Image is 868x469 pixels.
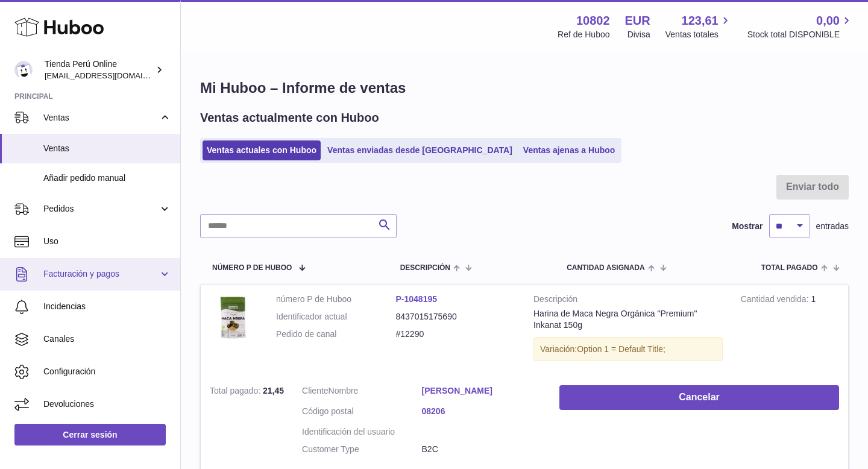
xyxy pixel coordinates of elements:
[732,221,763,232] label: Mostrar
[45,58,153,81] div: Tienda Perú Online
[576,13,610,29] strong: 10802
[665,13,732,40] a: 123,61 Ventas totales
[14,424,166,445] a: Cerrar sesión
[816,13,840,29] span: 0,00
[43,143,171,154] span: Ventas
[276,294,396,305] dt: número P de Huboo
[302,386,329,395] span: Cliente
[323,140,517,160] a: Ventas enviadas desde [GEOGRAPHIC_DATA]
[558,29,609,40] div: Ref de Huboo
[43,268,159,280] span: Facturación y pagos
[682,13,719,29] span: 123,61
[422,444,542,455] dd: B2C
[396,329,516,340] dd: #12290
[200,110,379,126] h2: Ventas actualmente con Huboo
[559,385,839,410] button: Cancelar
[43,366,171,377] span: Configuración
[302,426,422,438] dt: Identificación del usuario
[816,221,849,232] span: entradas
[567,264,645,272] span: Cantidad ASIGNADA
[422,385,542,397] a: [PERSON_NAME]
[43,333,171,345] span: Canales
[14,61,33,79] img: contacto@tiendaperuonline.com
[400,264,450,272] span: Descripción
[302,444,422,455] dt: Customer Type
[396,311,516,323] dd: 8437015175690
[422,406,542,417] a: 08206
[43,172,171,184] span: Añadir pedido manual
[761,264,818,272] span: Total pagado
[302,385,422,400] dt: Nombre
[203,140,321,160] a: Ventas actuales con Huboo
[45,71,177,80] span: [EMAIL_ADDRESS][DOMAIN_NAME]
[625,13,650,29] strong: EUR
[627,29,650,40] div: Divisa
[396,294,438,304] a: P-1048195
[577,344,665,354] span: Option 1 = Default Title;
[732,285,848,377] td: 1
[533,308,723,331] div: Harina de Maca Negra Orgánica "Premium" Inkanat 150g
[43,398,171,410] span: Devoluciones
[212,264,292,272] span: número P de Huboo
[43,236,171,247] span: Uso
[747,13,854,40] a: 0,00 Stock total DISPONIBLE
[210,386,263,398] strong: Total pagado
[302,406,422,420] dt: Código postal
[533,294,723,308] strong: Descripción
[210,294,258,342] img: Maca_negra_organica_A.jpg
[519,140,620,160] a: Ventas ajenas a Huboo
[200,78,849,98] h1: Mi Huboo – Informe de ventas
[747,29,854,40] span: Stock total DISPONIBLE
[276,311,396,323] dt: Identificador actual
[533,337,723,362] div: Variación:
[665,29,732,40] span: Ventas totales
[741,294,811,307] strong: Cantidad vendida
[43,301,171,312] span: Incidencias
[43,112,159,124] span: Ventas
[276,329,396,340] dt: Pedido de canal
[263,386,284,395] span: 21,45
[43,203,159,215] span: Pedidos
